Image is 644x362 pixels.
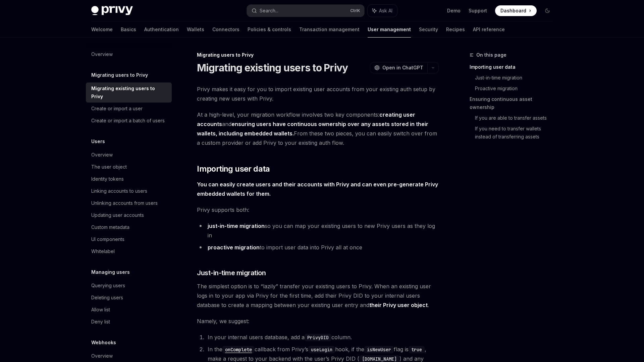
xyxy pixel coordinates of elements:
[197,110,439,147] span: At a high-level, your migration workflow involves two key components: and From these two pieces, ...
[91,306,110,314] div: Allow list
[86,103,172,115] a: Create or import a user
[91,268,130,276] h5: Managing users
[197,181,438,197] strong: You can easily create users and their accounts with Privy and can even pre-generate Privy embedde...
[248,21,291,38] a: Policies & controls
[197,84,439,103] span: Privy makes it easy for you to import existing user accounts from your existing auth setup by cre...
[350,8,360,13] span: Ctrl K
[470,94,558,113] a: Ensuring continuous asset ownership
[197,282,439,310] span: The simplest option is to “lazily” transfer your existing users to Privy. When an existing user l...
[419,21,438,38] a: Security
[197,205,439,215] span: Privy supports both:
[369,302,428,309] a: their Privy user object
[447,7,461,14] a: Demo
[370,62,427,73] button: Open in ChatGPT
[222,346,255,353] a: onComplete
[475,123,558,142] a: If you need to transfer wallets instead of transferring assets
[91,50,113,58] div: Overview
[470,62,558,72] a: Importing user data
[382,64,423,71] span: Open in ChatGPT
[197,52,439,58] div: Migrating users to Privy
[86,280,172,292] a: Querying users
[469,7,487,14] a: Support
[299,21,360,38] a: Transaction management
[197,164,270,174] span: Importing user data
[91,282,125,290] div: Querying users
[86,173,172,185] a: Identity tokens
[86,48,172,60] a: Overview
[91,71,148,79] h5: Migrating users to Privy
[91,163,127,171] div: The user object
[500,7,526,14] span: Dashboard
[475,72,558,83] a: Just-in-time migration
[308,346,335,353] code: useLogin
[446,21,465,38] a: Recipes
[473,21,505,38] a: API reference
[86,185,172,197] a: Linking accounts to users
[86,82,172,103] a: Migrating existing users to Privy
[379,7,392,14] span: Ask AI
[247,5,364,17] button: Search...CtrlK
[91,151,113,159] div: Overview
[476,51,506,59] span: On this page
[91,318,110,326] div: Deny list
[91,339,116,347] h5: Webhooks
[91,199,158,207] div: Unlinking accounts from users
[368,5,397,17] button: Ask AI
[368,21,411,38] a: User management
[91,117,165,125] div: Create or import a batch of users
[197,62,348,74] h1: Migrating existing users to Privy
[91,105,143,113] div: Create or import a user
[86,316,172,328] a: Deny list
[212,21,239,38] a: Connectors
[86,115,172,127] a: Create or import a batch of users
[187,21,204,38] a: Wallets
[121,21,136,38] a: Basics
[91,84,168,101] div: Migrating existing users to Privy
[86,350,172,362] a: Overview
[144,21,179,38] a: Authentication
[91,247,115,255] div: Whitelabel
[197,121,428,137] strong: ensuring users have continuous ownership over any assets stored in their wallets, including embed...
[91,235,124,243] div: UI components
[197,316,439,326] span: Namely, we suggest:
[197,243,439,252] li: to import user data into Privy all at once
[91,21,113,38] a: Welcome
[91,137,105,145] h5: Users
[409,346,425,353] code: true
[86,221,172,233] a: Custom metadata
[222,346,255,353] code: onComplete
[86,209,172,221] a: Updating user accounts
[91,187,147,195] div: Linking accounts to users
[305,334,331,341] code: PrivyDID
[206,333,439,342] li: In your internal users database, add a column.
[91,352,113,360] div: Overview
[542,5,553,16] button: Toggle dark mode
[208,244,260,251] a: proactive migration
[86,292,172,304] a: Deleting users
[86,197,172,209] a: Unlinking accounts from users
[475,83,558,94] a: Proactive migration
[260,7,278,15] div: Search...
[197,221,439,240] li: so you can map your existing users to new Privy users as they log in
[86,161,172,173] a: The user object
[91,294,123,302] div: Deleting users
[364,346,394,353] code: isNewUser
[86,149,172,161] a: Overview
[91,223,129,231] div: Custom metadata
[86,304,172,316] a: Allow list
[86,245,172,257] a: Whitelabel
[91,211,144,219] div: Updating user accounts
[475,113,558,123] a: If you are able to transfer assets
[197,268,266,278] span: Just-in-time migration
[91,6,133,15] img: dark logo
[86,233,172,245] a: UI components
[91,175,124,183] div: Identity tokens
[208,223,265,230] a: just-in-time migration
[495,5,537,16] a: Dashboard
